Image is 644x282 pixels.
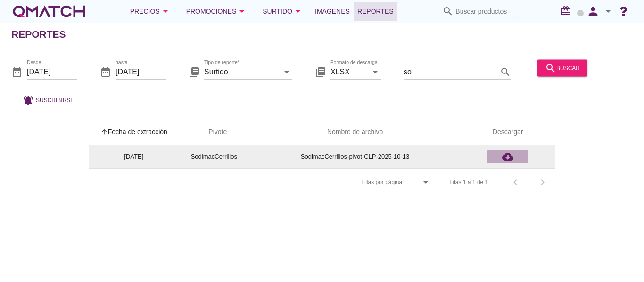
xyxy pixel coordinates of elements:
i: arrow_drop_down [292,6,304,17]
th: Nombre de archivo: Not sorted. [249,119,461,145]
i: arrow_drop_down [160,6,171,17]
span: Suscribirse [36,96,74,104]
i: redeem [560,5,575,16]
button: Promociones [179,2,256,21]
i: arrow_drop_down [236,6,248,17]
th: Descargar: Not sorted. [461,119,555,145]
i: cloud_download [502,151,513,162]
i: search [545,62,556,73]
a: Reportes [354,2,397,21]
th: Fecha de extracción: Sorted ascending. Activate to sort descending. [89,119,179,145]
i: notifications_active [23,94,36,105]
input: Formato de descarga [330,64,368,79]
button: Precios [123,2,179,21]
span: Reportes [357,6,394,17]
td: SodimacCerrillos [179,145,249,168]
div: Precios [130,6,171,17]
div: buscar [545,62,580,73]
i: arrow_upward [100,128,108,136]
i: arrow_drop_down [281,66,292,77]
input: Desde [27,64,77,79]
a: Imágenes [311,2,354,21]
i: arrow_drop_down [420,177,431,188]
h2: Reportes [11,27,66,42]
input: Buscar productos [455,4,513,19]
i: arrow_drop_down [370,66,381,77]
i: library_books [189,66,200,77]
i: library_books [315,66,326,77]
i: search [500,66,511,77]
input: hasta [116,64,166,79]
i: search [442,6,454,17]
i: arrow_drop_down [603,6,614,17]
td: SodimacCerrillos-pivot-CLP-2025-10-13 [249,145,461,168]
a: white-qmatch-logo [11,2,87,21]
div: Filas por página [268,169,431,196]
button: buscar [537,59,587,76]
i: date_range [100,66,111,77]
i: date_range [11,66,23,77]
div: Surtido [263,6,304,17]
button: Surtido [255,2,311,21]
span: Imágenes [315,6,350,17]
th: Pivote: Not sorted. Activate to sort ascending. [179,119,249,145]
button: Suscribirse [15,91,82,108]
div: Filas 1 a 1 de 1 [449,178,488,186]
div: Promociones [186,6,248,17]
input: Tipo de reporte* [204,64,279,79]
i: person [584,5,603,18]
input: Filtrar por texto [404,64,498,79]
td: [DATE] [89,145,179,168]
